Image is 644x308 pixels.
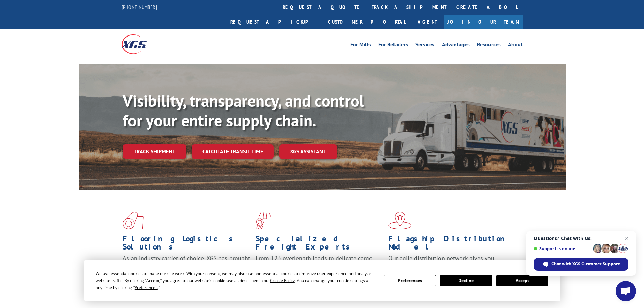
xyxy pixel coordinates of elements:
div: Cookie Consent Prompt [84,260,560,301]
a: Join Our Team [444,15,523,29]
span: As an industry carrier of choice, XGS has brought innovation and dedication to flooring logistics... [123,254,250,278]
a: Services [415,42,434,49]
div: Chat with XGS Customer Support [534,258,628,271]
p: From 123 overlength loads to delicate cargo, our experienced staff knows the best way to move you... [256,254,383,284]
button: Decline [440,275,492,286]
span: Questions? Chat with us! [534,236,628,241]
div: We use essential cookies to make our site work. With your consent, we may also use non-essential ... [96,270,376,291]
b: Visibility, transparency, and control for your entire supply chain. [123,90,364,131]
button: Accept [496,275,548,286]
a: Track shipment [123,144,186,159]
img: xgs-icon-focused-on-flooring-red [256,212,271,229]
span: Cookie Policy [270,278,295,283]
a: Customer Portal [323,15,411,29]
a: Advantages [442,42,470,49]
span: Support is online [534,246,591,251]
a: XGS ASSISTANT [279,144,337,159]
a: Resources [477,42,501,49]
span: Chat with XGS Customer Support [551,261,620,267]
h1: Flagship Distribution Model [388,235,516,254]
span: Close chat [623,234,631,242]
img: xgs-icon-total-supply-chain-intelligence-red [123,212,144,229]
img: xgs-icon-flagship-distribution-model-red [388,212,412,229]
h1: Specialized Freight Experts [256,235,383,254]
a: About [508,42,523,49]
span: Our agile distribution network gives you nationwide inventory management on demand. [388,254,513,270]
a: For Retailers [378,42,408,49]
button: Preferences [384,275,436,286]
span: Preferences [135,285,158,290]
h1: Flooring Logistics Solutions [123,235,251,254]
a: For Mills [350,42,371,49]
a: [PHONE_NUMBER] [122,4,157,10]
a: Calculate transit time [192,144,274,159]
a: Agent [411,15,444,29]
div: Open chat [616,281,636,301]
a: Request a pickup [225,15,323,29]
